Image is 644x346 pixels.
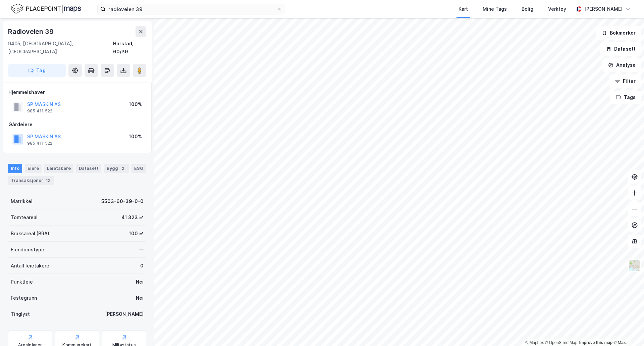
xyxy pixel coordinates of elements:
[25,164,42,173] div: Eiere
[628,259,641,272] img: Z
[579,340,612,345] a: Improve this map
[8,120,146,129] div: Gårdeiere
[129,100,142,108] div: 100%
[600,42,641,56] button: Datasett
[27,108,52,114] div: 985 411 522
[129,133,142,141] div: 100%
[11,262,49,270] div: Antall leietakere
[113,40,146,56] div: Harstad, 60/39
[483,5,507,13] div: Mine Tags
[459,5,468,13] div: Kart
[11,197,33,205] div: Matrikkel
[11,278,33,286] div: Punktleie
[609,75,641,88] button: Filter
[610,314,644,346] div: Kontrollprogram for chat
[27,141,52,146] div: 985 411 522
[131,164,146,173] div: ESG
[525,340,544,345] a: Mapbox
[11,246,44,254] div: Eiendomstype
[610,314,644,346] iframe: Chat Widget
[101,197,144,205] div: 5503-60-39-0-0
[11,294,37,302] div: Festegrunn
[11,230,49,238] div: Bruksareal (BRA)
[136,278,144,286] div: Nei
[45,177,51,184] div: 12
[136,294,144,302] div: Nei
[545,340,578,345] a: OpenStreetMap
[121,213,144,221] div: 41 323 ㎡
[8,176,54,185] div: Transaksjoner
[8,26,55,37] div: Radioveien 39
[140,262,144,270] div: 0
[11,213,38,221] div: Tomteareal
[8,88,146,96] div: Hjemmelshaver
[548,5,566,13] div: Verktøy
[8,64,66,77] button: Tag
[76,164,101,173] div: Datasett
[596,26,641,40] button: Bokmerker
[8,164,22,173] div: Info
[522,5,533,13] div: Bolig
[11,3,81,15] img: logo.f888ab2527a4732fd821a326f86c7f29.svg
[8,40,113,56] div: 9405, [GEOGRAPHIC_DATA], [GEOGRAPHIC_DATA]
[584,5,623,13] div: [PERSON_NAME]
[44,164,73,173] div: Leietakere
[106,4,277,14] input: Søk på adresse, matrikkel, gårdeiere, leietakere eller personer
[104,164,129,173] div: Bygg
[119,165,126,172] div: 2
[105,310,144,318] div: [PERSON_NAME]
[139,246,144,254] div: —
[11,310,30,318] div: Tinglyst
[602,58,641,72] button: Analyse
[610,91,641,104] button: Tags
[129,230,144,238] div: 100 ㎡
